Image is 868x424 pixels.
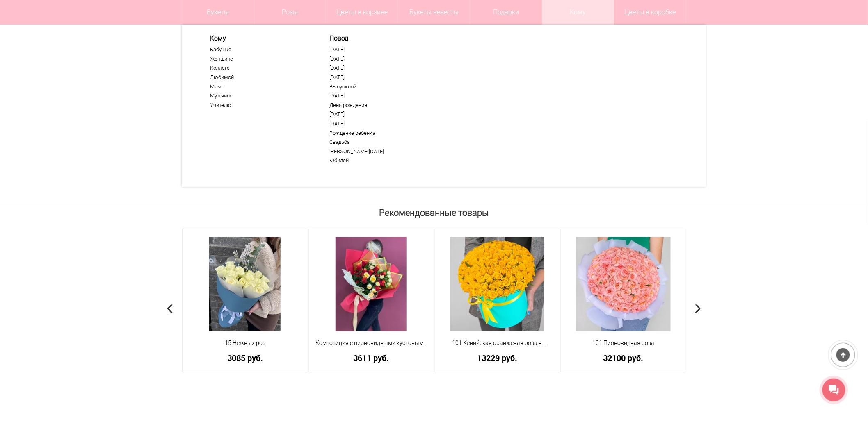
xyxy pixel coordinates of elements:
a: [DATE] [329,120,430,127]
a: Бабушке [210,46,311,53]
a: [DATE] [329,56,430,62]
a: [DATE] [329,93,430,99]
a: 3085 руб. [188,354,302,363]
img: Композиция с пионовидными кустовыми розами [336,237,407,331]
a: Композиция с пионовидными кустовыми розами [314,339,429,348]
a: 13229 руб. [440,354,555,363]
img: 101 Кенийская оранжевая роза в шляпной коробке [450,237,544,331]
a: Женщине [210,56,311,62]
img: 101 Пионовидная роза [576,237,671,331]
a: День рождения [329,102,430,109]
a: Коллеге [210,65,311,71]
a: Мужчине [210,93,311,99]
a: Рождение ребенка [329,130,430,136]
a: [PERSON_NAME][DATE] [329,148,430,155]
span: Next [694,295,701,319]
a: 101 Пионовидная роза [566,339,681,348]
a: [DATE] [329,74,430,81]
a: [DATE] [329,111,430,118]
a: Учителю [210,102,311,109]
span: Кому [210,34,311,42]
span: Повод [329,34,430,42]
img: 15 Нежных роз [209,237,281,331]
a: Маме [210,84,311,90]
a: Выпускной [329,84,430,90]
a: Юбилей [329,157,430,164]
a: 15 Нежных роз [188,339,302,348]
a: 32100 руб. [566,354,681,363]
a: [DATE] [329,65,430,71]
a: 101 Кенийская оранжевая роза в шляпной коробке [440,339,555,348]
h2: Рекомендованные товары [182,204,686,218]
a: Свадьба [329,139,430,145]
span: Previous [167,295,174,319]
a: [DATE] [329,46,430,53]
a: 3611 руб. [314,354,429,363]
a: Любимой [210,74,311,81]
